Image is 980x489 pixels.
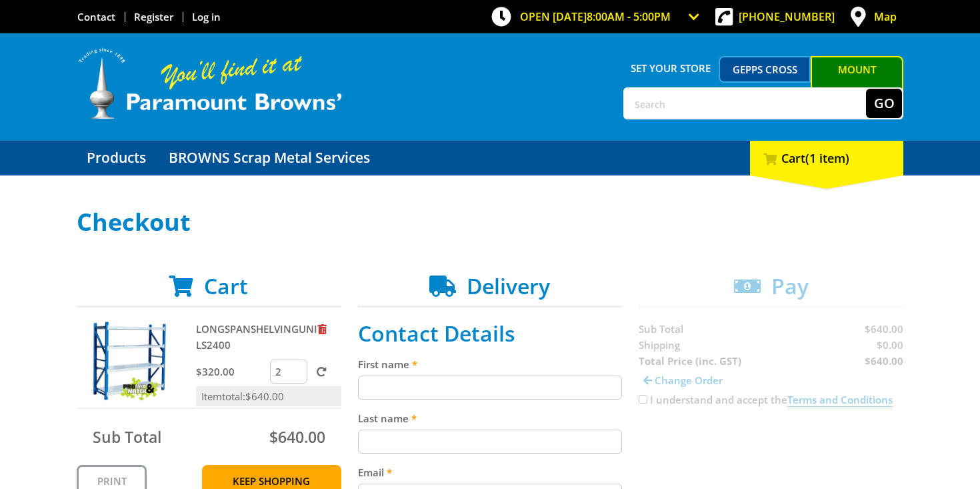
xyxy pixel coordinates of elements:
[269,426,325,448] span: $640.00
[587,9,671,24] span: 8:00am - 5:00pm
[196,364,267,380] p: $320.0 0
[623,56,719,80] span: Set your store
[159,141,380,175] a: Go to the BROWNS Scrap Metal Services page
[204,272,248,300] span: Cart
[625,89,866,118] input: Search
[358,356,623,372] label: First name
[358,430,623,454] input: Please enter your last name.
[719,56,811,83] a: Gepps Cross
[866,89,902,118] button: Go
[77,141,156,175] a: Go to the Products page
[811,56,903,107] a: Mount [PERSON_NAME]
[196,321,315,353] p: LONG S PAN SHELV ING U NIT - LS2400
[196,386,341,406] p: I tem to tal: $640 .00
[358,376,623,400] input: Please enter your first name.
[134,10,173,23] a: Go to the registration page
[77,209,903,235] h1: Checkout
[93,426,161,448] span: Sub Total
[77,47,343,121] img: Paramount Browns'
[520,9,671,24] span: OPEN [DATE]
[358,321,623,346] h2: Contact Details
[358,410,623,426] label: Last name
[77,10,115,23] a: Go to the Contact page
[467,272,550,300] span: Delivery
[358,464,623,480] label: Email
[192,10,221,23] a: Log in
[89,321,169,401] img: LONG SPAN SHELVING UNIT - LS2400
[318,322,327,336] a: Remove from cart
[805,150,849,166] span: (1 item)
[750,141,903,175] div: Cart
